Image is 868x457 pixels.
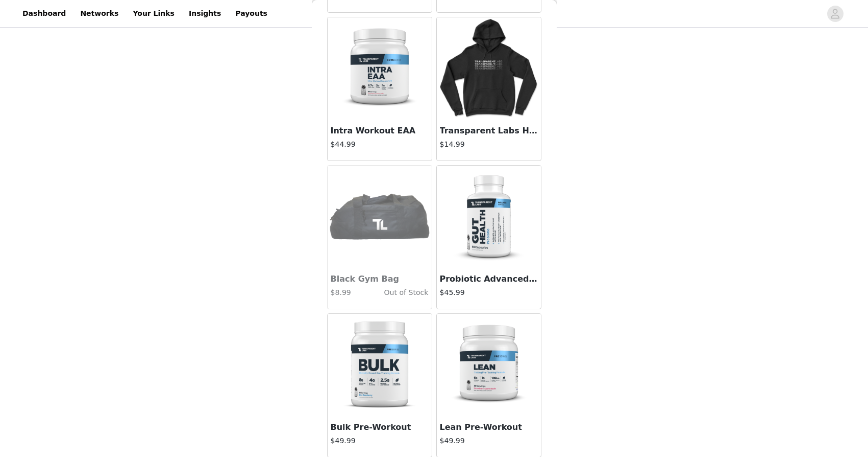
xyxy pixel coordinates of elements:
h3: Black Gym Bag [331,273,429,285]
img: Probiotic Advanced Gut Health Formula [438,166,540,268]
img: Lean Pre-Workout [438,314,540,416]
h3: Probiotic Advanced Gut Health Formula [440,273,538,285]
img: Transparent Labs Hoodie [438,17,540,120]
img: Bulk Pre-Workout [329,314,431,416]
h4: $14.99 [440,139,538,150]
h4: $44.99 [331,139,429,150]
a: Networks [74,2,125,25]
h3: Transparent Labs Hoodie [440,125,538,137]
h3: Lean Pre-Workout [440,421,538,433]
a: Dashboard [16,2,72,25]
a: Your Links [127,2,181,25]
h4: $49.99 [440,436,538,446]
h4: $49.99 [331,436,429,446]
h4: $45.99 [440,287,538,298]
h4: Out of Stock [363,287,429,298]
a: Insights [183,2,227,25]
h4: $8.99 [331,287,363,298]
img: Black Gym Bag [329,166,431,268]
h3: Bulk Pre-Workout [331,421,429,433]
img: Intra Workout EAA [329,17,431,120]
a: Payouts [229,2,274,25]
h3: Intra Workout EAA [331,125,429,137]
div: avatar [830,6,840,22]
